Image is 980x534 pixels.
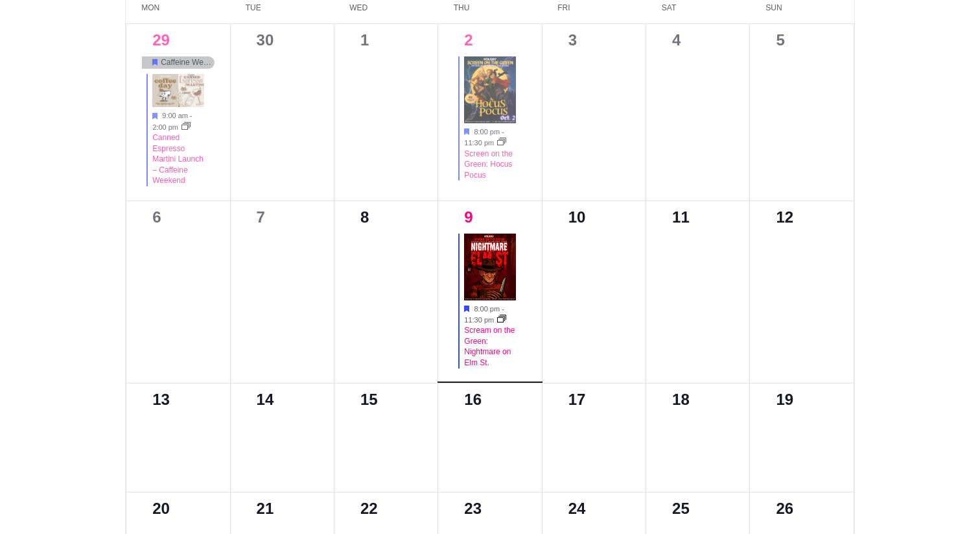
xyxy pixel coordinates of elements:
[360,391,378,408] time: 15
[568,500,586,517] time: 24
[568,391,586,408] time: 17
[464,208,472,226] a: October 9
[672,208,690,226] time: 11
[464,149,513,180] a: Screen on the Green: Hocus Pocus
[181,123,191,131] a: Event series: Caffeine Weekend
[672,500,690,517] time: 25
[152,74,204,107] img: Untitled design
[257,391,274,408] time: 14
[464,234,515,300] img: Flyer for Holiday Bar Atlanta’s “Scream on the Green” outdoor movie night at Interlock’s Highline...
[502,128,504,136] span: -
[464,500,482,517] time: 23
[464,31,472,49] a: October 2
[464,391,482,408] time: 16
[152,123,178,131] time: 2:00 pm
[152,391,170,408] time: 13
[474,305,500,313] time: 8:00 pm
[672,391,690,408] time: 18
[497,139,506,147] a: Event series: Screen on the Green
[464,56,515,123] img: Hocus Pocus
[776,31,784,49] time: 5
[464,139,494,147] time: 11:30 pm
[152,133,204,186] a: Canned Espresso Martini Launch – Caffeine Weekend
[190,112,192,119] span: -
[162,112,188,119] time: 9:00 am
[776,500,793,517] time: 26
[257,500,274,517] time: 21
[776,391,793,408] time: 19
[568,31,577,49] time: 3
[360,500,378,517] time: 22
[672,31,681,49] time: 4
[464,316,494,324] time: 11:30 pm
[502,305,504,313] span: -
[776,208,793,226] time: 12
[464,326,515,368] a: Scream on the Green: Nightmare on Elm St.
[152,208,161,226] time: 6
[257,31,274,49] time: 30
[152,31,170,49] a: September 29
[360,208,369,226] time: 8
[257,208,265,226] time: 7
[497,316,506,324] a: Event series: Screen on the Green
[568,208,586,226] time: 10
[474,128,500,136] time: 8:00 pm
[360,31,369,49] time: 1
[152,500,170,517] time: 20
